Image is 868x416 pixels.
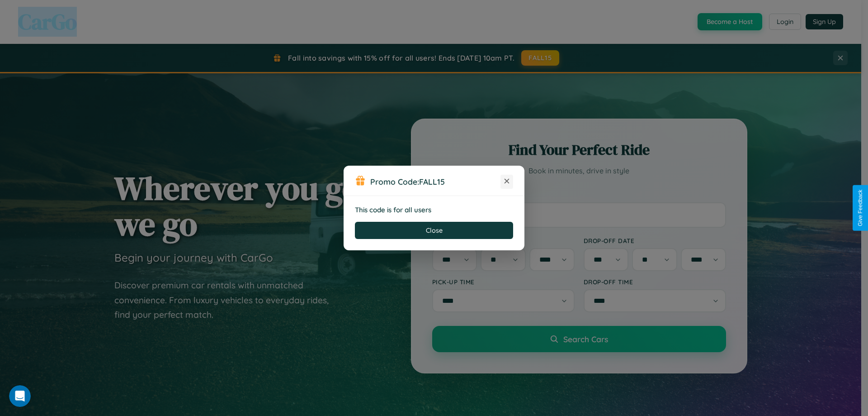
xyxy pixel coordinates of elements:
button: Close [355,222,513,239]
iframe: Intercom live chat [9,385,31,407]
div: Give Feedback [857,190,863,226]
h3: Promo Code: [370,177,500,186]
strong: This code is for all users [355,206,431,214]
b: FALL15 [419,177,445,186]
